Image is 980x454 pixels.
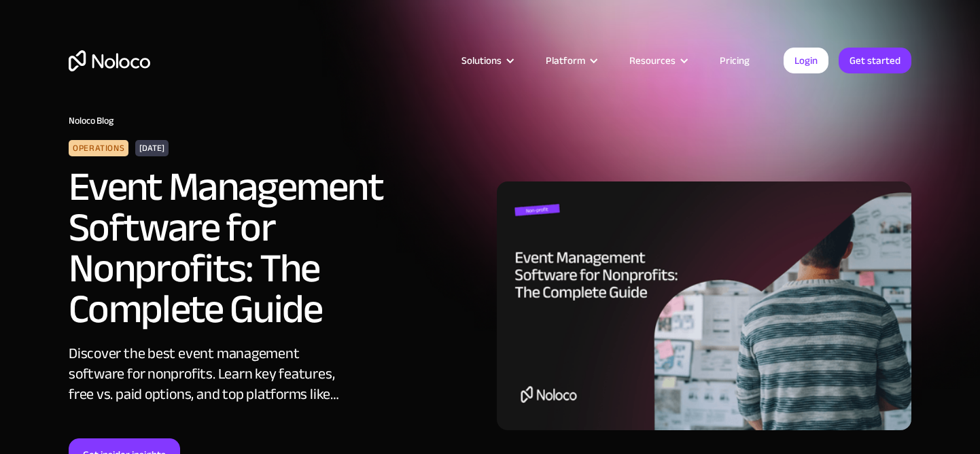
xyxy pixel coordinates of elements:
[612,52,703,69] div: Resources
[69,167,442,330] h2: Event Management Software for Nonprofits: The Complete Guide
[69,50,150,71] a: home
[839,48,911,73] a: Get started
[69,343,347,404] div: Discover the best event management software for nonprofits. Learn key features, free vs. paid opt...
[546,52,585,69] div: Platform
[135,140,169,156] div: [DATE]
[529,52,612,69] div: Platform
[444,52,529,69] div: Solutions
[69,140,128,156] div: Operations
[629,52,676,69] div: Resources
[784,48,828,73] a: Login
[703,52,767,69] a: Pricing
[461,52,502,69] div: Solutions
